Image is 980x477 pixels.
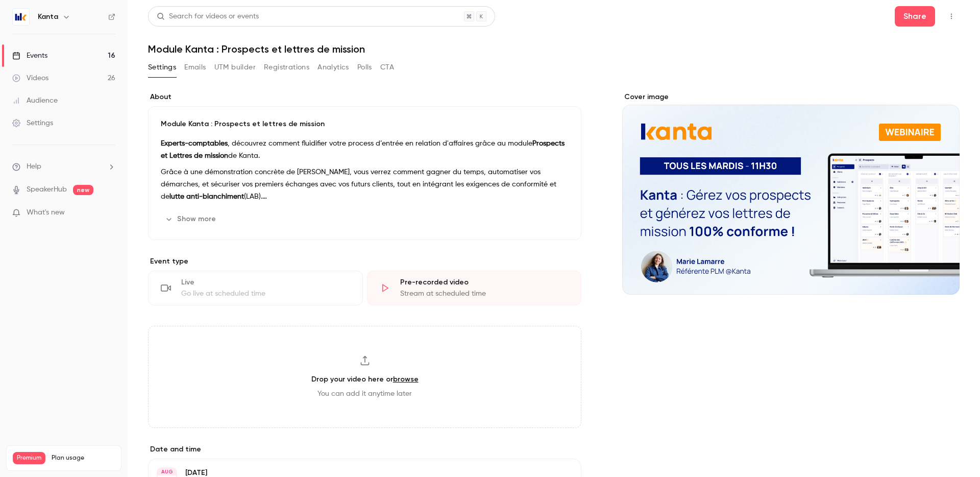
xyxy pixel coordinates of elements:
div: Go live at scheduled time [181,289,350,299]
button: Emails [184,59,206,76]
h6: Kanta [38,12,58,22]
label: About [148,92,581,102]
button: Share [895,6,935,27]
h1: Module Kanta : Prospects et lettres de mission [148,43,960,55]
label: Cover image [622,92,960,102]
div: Audience [12,96,58,106]
div: Videos [12,73,48,83]
span: You can add it anytime later [317,389,412,399]
button: CTA [380,59,394,76]
strong: lutte anti-blanchiment [169,193,244,200]
span: Plan usage [52,454,115,462]
span: new [73,185,93,195]
div: Live [181,277,350,288]
div: Pre-recorded videoStream at scheduled time [367,271,582,305]
span: Help [27,161,41,172]
p: Event type [148,256,581,267]
p: Grâce à une démonstration concrète de [PERSON_NAME], vous verrez comment gagner du temps, automat... [161,166,569,203]
img: Kanta [13,9,29,25]
span: Premium [13,452,45,464]
p: Module Kanta : Prospects et lettres de mission [161,119,569,129]
button: Polls [357,59,372,76]
button: UTM builder [214,59,256,76]
div: LiveGo live at scheduled time [148,271,363,305]
div: AUG [158,468,176,475]
section: Cover image [622,92,960,295]
iframe: Noticeable Trigger [103,208,115,218]
a: browse [393,375,419,384]
div: Pre-recorded video [400,277,569,288]
strong: Experts-comptables [161,140,228,147]
button: Analytics [317,59,349,76]
li: help-dropdown-opener [12,161,115,172]
button: Registrations [264,59,309,76]
div: Search for videos or events [157,11,259,22]
div: Settings [12,118,53,128]
button: Settings [148,59,176,76]
h3: Drop your video here or [311,374,419,385]
button: Show more [161,211,222,227]
a: SpeakerHub [27,184,67,195]
div: Events [12,51,47,61]
label: Date and time [148,444,581,455]
div: Stream at scheduled time [400,289,569,299]
span: What's new [27,207,65,218]
p: , découvrez comment fluidifier votre process d’entrée en relation d'affaires grâce au module de K... [161,137,569,162]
